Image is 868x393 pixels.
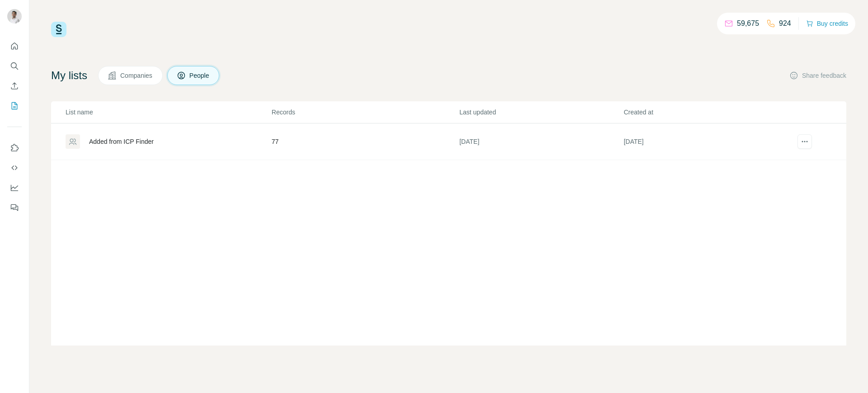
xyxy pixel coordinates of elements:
button: Enrich CSV [7,78,22,94]
p: 924 [779,18,791,29]
button: Use Surfe API [7,160,22,176]
p: 59,675 [737,18,759,29]
td: [DATE] [623,123,788,160]
td: [DATE] [459,123,623,160]
button: Use Surfe on LinkedIn [7,140,22,156]
td: 77 [271,123,459,160]
p: Records [272,108,458,117]
span: People [189,71,210,80]
button: Search [7,58,22,74]
div: Added from ICP Finder [89,137,154,146]
button: Share feedback [789,71,846,80]
button: My lists [7,98,22,114]
button: actions [797,134,812,149]
button: Buy credits [806,17,848,30]
p: Created at [624,108,787,117]
p: Last updated [459,108,623,117]
button: Feedback [7,199,22,216]
button: Quick start [7,38,22,54]
img: Surfe Logo [51,22,66,37]
button: Dashboard [7,180,22,196]
p: List name [66,108,271,117]
h4: My lists [51,68,87,83]
img: Avatar [7,9,22,24]
span: Companies [120,71,153,80]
